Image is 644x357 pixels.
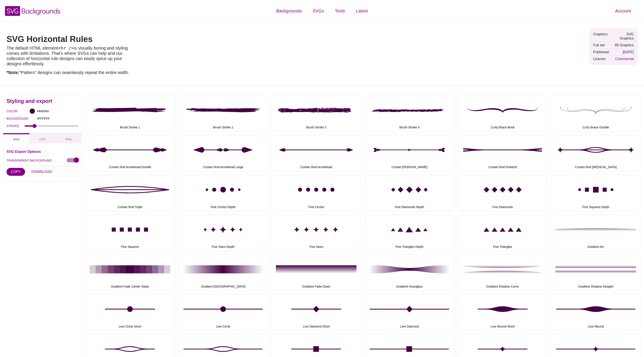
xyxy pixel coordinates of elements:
[7,70,19,75] strong: *Note:
[592,56,611,62] td: License:
[7,45,131,66] p: The default HTML element is visually boring and styling comes with limitations. That’s where SVGs...
[458,95,548,131] button: Curly Brace Book
[58,45,74,51] code: <hr />
[611,42,635,48] td: 66 Graphics
[364,215,454,251] button: Five Triangles Depth
[85,175,175,211] button: Curtain Rod Triple
[178,294,268,331] button: Line Circle
[178,135,268,171] button: Curtain Rod Arrowhead Large
[7,168,25,176] button: COPY
[7,108,12,114] label: COLOR
[7,70,131,75] p: “Pattern” designs can seamlessly repeat the entire width.
[458,294,548,331] button: Line Mound Short
[7,116,12,121] label: BACKGROUND
[592,49,611,55] td: Published:
[307,4,329,17] a: SVGs
[271,215,361,251] button: Five Stars
[458,215,548,251] button: Five Triangles
[458,135,548,171] button: Curtain Rod Forkend
[271,175,361,211] button: Five Circles
[85,254,175,291] button: Gradient Fade Center Steps
[364,294,454,331] button: Line Diamond
[611,31,635,41] td: SVG Graphics
[27,168,56,176] button: DOWNLOAD
[178,215,268,251] button: Five Stars Depth
[364,135,454,171] button: Curtain [PERSON_NAME]
[329,4,350,17] a: Tools
[350,4,373,17] a: Latest
[178,254,268,291] button: Gradient [GEOGRAPHIC_DATA]
[611,49,635,55] td: [DATE]
[458,175,548,211] button: Five Diamonds
[85,294,175,331] button: Line Circle Short
[364,95,454,131] button: Brush Stroke 4
[7,150,79,153] h3: SVG Export Options
[271,294,361,331] button: Line Diamond Short
[85,135,175,171] button: Curtain Rod Arrowhead Double
[271,4,307,17] a: Backgrounds
[85,95,175,131] button: Brush Stroke 1
[271,254,361,291] button: Gradient Fade Down
[551,294,641,331] button: Line Mound
[178,175,268,211] button: Five Circles Depth
[592,31,611,41] td: Graphics:
[551,215,641,251] button: Gradient Arc
[551,175,641,211] button: Five Squares Depth
[271,95,361,131] button: Brush Stroke 3
[364,175,454,211] button: Five Diamonds Depth
[7,158,52,163] label: TRANSPARENT BACKGROUND
[56,133,82,143] button: PNG
[551,135,641,171] button: Curtain Rod [MEDICAL_DATA]
[39,138,46,141] span: CSS
[610,4,636,17] a: Account
[271,135,361,171] button: Curtain Rod Arrowhead
[29,133,56,143] button: CSS
[364,254,454,291] button: Gradient Hourglass
[65,138,72,141] span: PNG
[7,99,79,103] h2: Styling and export
[85,215,175,251] button: Five Squares
[458,254,548,291] button: Gradient Shadow Curve
[178,95,268,131] button: Brush Stroke 2
[551,254,641,291] button: Gradient Shadow Straight
[592,42,611,48] td: Full set:
[615,57,634,61] a: Commercial
[7,123,25,129] label: STROKE
[7,35,131,43] h1: SVG Horizontal Rules
[551,95,641,131] button: Curly Brace Double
